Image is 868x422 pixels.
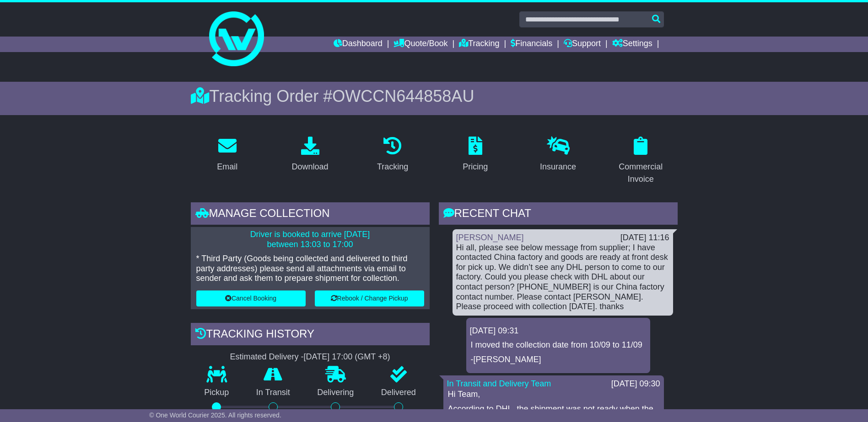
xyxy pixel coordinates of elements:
p: In Transit [243,388,304,398]
a: Pricing [457,133,494,176]
p: I moved the collection date from 10/09 to 11/09 [471,340,646,350]
button: Cancel Booking [196,290,306,306]
a: Dashboard [334,37,383,52]
div: Estimated Delivery - [191,352,430,362]
div: Tracking [377,161,408,173]
a: Support [564,37,601,52]
a: Tracking [459,37,499,52]
div: Tracking Order # [191,86,678,106]
a: Financials [511,37,552,52]
span: OWCCN644858AU [332,87,474,105]
a: Quote/Book [394,37,447,52]
span: © One World Courier 2025. All rights reserved. [149,411,281,419]
div: Download [291,161,328,173]
div: [DATE] 17:00 (GMT +8) [304,352,390,362]
div: [DATE] 09:30 [611,379,660,389]
p: Driver is booked to arrive [DATE] between 13:03 to 17:00 [196,230,424,249]
a: Download [286,133,334,176]
a: Settings [612,37,652,52]
p: Delivering [304,388,368,398]
div: Pricing [463,161,488,173]
div: Commercial Invoice [610,161,672,185]
a: Email [211,133,243,176]
div: [DATE] 09:31 [470,326,647,336]
div: Manage collection [191,202,430,227]
a: [PERSON_NAME] [456,233,524,242]
button: Rebook / Change Pickup [315,290,424,306]
a: In Transit and Delivery Team [447,379,551,388]
a: Insurance [534,133,582,176]
div: [DATE] 11:16 [620,233,669,243]
div: RECENT CHAT [439,202,678,227]
p: Hi Team, [448,390,659,400]
div: Email [217,161,237,173]
div: Insurance [540,161,576,173]
p: * Third Party (Goods being collected and delivered to third party addresses) please send all atta... [196,254,424,284]
div: Hi all, please see below message from supplier; I have contacted China factory and goods are read... [456,243,669,312]
a: Commercial Invoice [604,133,678,189]
p: Delivered [367,388,430,398]
div: Tracking history [191,323,430,348]
p: Pickup [191,388,243,398]
a: Tracking [371,133,414,176]
p: -[PERSON_NAME] [471,355,646,365]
